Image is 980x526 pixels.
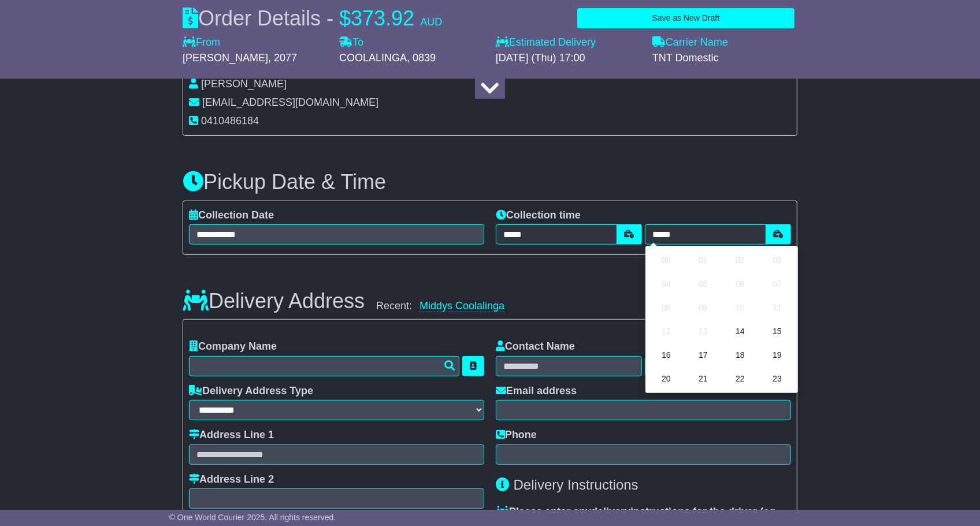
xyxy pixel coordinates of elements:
[514,477,639,492] span: Delivery Instructions
[759,320,796,343] td: 15
[376,300,712,313] div: Recent:
[339,52,407,64] span: COOLALINGA
[759,249,796,272] td: 03
[339,36,363,49] label: To
[189,473,274,486] label: Address Line 2
[351,6,414,30] span: 373.92
[189,429,274,442] label: Address Line 1
[183,290,365,313] h3: Delivery Address
[685,272,722,296] td: 05
[407,52,436,64] span: , 0839
[648,343,685,367] td: 16
[420,16,442,28] span: AUD
[722,320,759,343] td: 14
[652,52,797,65] div: TNT Domestic
[268,52,297,64] span: , 2077
[189,340,277,353] label: Company Name
[722,343,759,367] td: 18
[759,296,796,320] td: 11
[685,249,722,272] td: 01
[759,367,796,391] td: 23
[183,36,220,49] label: From
[496,209,581,222] label: Collection time
[648,320,685,343] td: 12
[202,97,378,108] span: [EMAIL_ADDRESS][DOMAIN_NAME]
[652,36,728,49] label: Carrier Name
[685,367,722,391] td: 21
[648,272,685,296] td: 04
[648,296,685,320] td: 08
[759,343,796,367] td: 19
[496,52,641,65] div: [DATE] (Thu) 17:00
[496,340,575,353] label: Contact Name
[722,296,759,320] td: 10
[591,506,630,517] span: delivery
[496,385,577,398] label: Email address
[722,249,759,272] td: 02
[189,209,274,222] label: Collection Date
[189,385,313,398] label: Delivery Address Type
[420,300,504,312] a: Middys Coolalinga
[183,6,442,31] div: Order Details -
[685,343,722,367] td: 17
[577,8,795,28] button: Save as New Draft
[496,36,641,49] label: Estimated Delivery
[339,6,351,30] span: $
[169,513,336,522] span: © One World Courier 2025. All rights reserved.
[648,367,685,391] td: 20
[183,171,797,194] h3: Pickup Date & Time
[201,115,259,127] span: 0410486184
[685,320,722,343] td: 13
[183,52,268,64] span: [PERSON_NAME]
[685,296,722,320] td: 09
[722,367,759,391] td: 22
[648,249,685,272] td: 00
[496,429,537,442] label: Phone
[759,272,796,296] td: 07
[722,272,759,296] td: 06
